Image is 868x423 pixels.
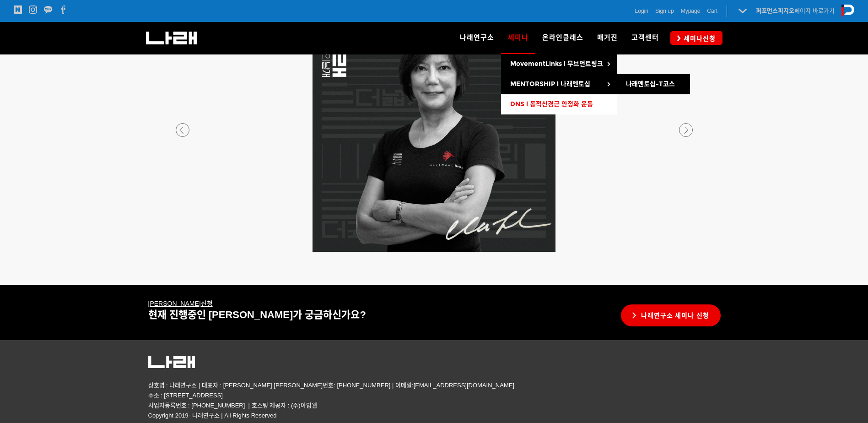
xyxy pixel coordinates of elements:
[625,22,666,54] a: 고객센터
[590,22,625,54] a: 매거진
[621,304,721,327] a: 나래연구소 세미나 신청
[148,401,720,411] p: 사업자등록번호 : [PHONE_NUMBER] | 호스팅 제공자 : (주)아임웹
[681,6,701,16] a: Mypage
[148,309,366,320] span: 현재 진행중인 [PERSON_NAME]가 궁금하신가요?
[542,33,583,42] span: 온라인클래스
[670,31,722,44] a: 세미나신청
[148,411,720,421] p: Copyright 2019- 나래연구소 | All Rights Reserved
[535,22,590,54] a: 온라인클래스
[597,33,618,42] span: 매거진
[756,7,835,14] a: 퍼포먼스피지오페이지 바로가기
[453,22,501,54] a: 나래연구소
[501,94,617,114] a: DNS l 동적신경근 안정화 운동
[635,6,648,16] a: Login
[508,30,528,45] span: 세미나
[148,356,195,368] img: 5c63318082161.png
[617,74,690,94] a: 나래멘토십-T코스
[655,6,674,16] a: Sign up
[510,60,603,68] span: MovementLinks l 무브먼트링크
[626,80,675,88] span: 나래멘토십-T코스
[501,22,535,54] a: 세미나
[510,80,590,88] span: MENTORSHIP l 나래멘토십
[501,54,617,74] a: MovementLinks l 무브먼트링크
[148,300,213,307] u: 신청
[681,34,716,43] span: 세미나신청
[460,33,494,42] span: 나래연구소
[756,7,794,14] strong: 퍼포먼스피지오
[631,33,659,42] span: 고객센터
[148,300,201,307] a: [PERSON_NAME]
[148,380,720,401] p: 상호명 : 나래연구소 | 대표자 : [PERSON_NAME] [PERSON_NAME]번호: [PHONE_NUMBER] | 이메일:[EMAIL_ADDRESS][DOMAIN_NA...
[707,6,717,16] a: Cart
[510,100,593,108] span: DNS l 동적신경근 안정화 운동
[501,74,617,94] a: MENTORSHIP l 나래멘토십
